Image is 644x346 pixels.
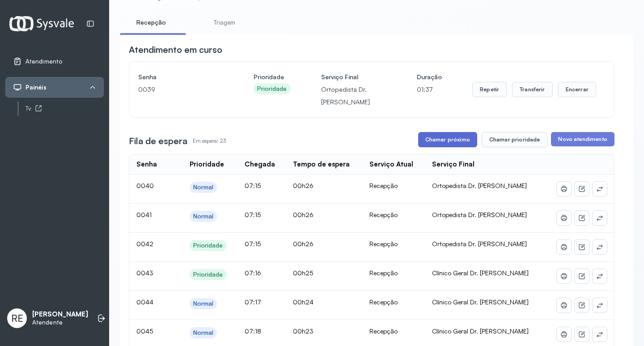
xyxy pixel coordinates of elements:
[245,269,261,277] span: 07:16
[369,298,418,306] div: Recepção
[138,71,223,83] h4: Senha
[245,327,261,335] span: 07:18
[432,240,527,248] span: Ortopedista Dr. [PERSON_NAME]
[369,182,418,190] div: Recepção
[293,327,314,335] span: 00h23
[254,71,291,83] h4: Prioridade
[293,211,314,218] span: 00h26
[551,132,614,146] button: Novo atendimento
[432,298,529,306] span: Clínico Geral Dr. [PERSON_NAME]
[136,269,153,277] span: 0043
[472,82,507,97] button: Repetir
[193,213,214,220] div: Normal
[32,319,88,326] p: Atendente
[13,57,96,66] a: Atendimento
[417,83,442,96] p: 01:37
[558,82,596,97] button: Encerrar
[136,240,153,248] span: 0042
[193,135,226,147] p: Em espera: 23
[193,15,256,30] a: Triagem
[432,327,529,335] span: Clínico Geral Dr. [PERSON_NAME]
[129,135,187,147] h3: Fila de espera
[120,15,182,30] a: Recepção
[193,242,223,249] div: Prioridade
[136,160,157,169] div: Senha
[25,105,104,112] div: Tv
[9,16,74,31] img: Logotipo do estabelecimento
[432,269,529,277] span: Clínico Geral Dr. [PERSON_NAME]
[369,240,418,248] div: Recepção
[369,160,413,169] div: Serviço Atual
[369,269,418,277] div: Recepção
[257,85,287,93] div: Prioridade
[25,103,104,114] a: Tv
[193,300,214,308] div: Normal
[482,132,548,147] button: Chamar prioridade
[190,160,224,169] div: Prioridade
[245,160,275,169] div: Chegada
[293,298,314,306] span: 00h24
[417,71,442,83] h4: Duração
[369,327,418,335] div: Recepção
[512,82,553,97] button: Transferir
[245,211,261,218] span: 07:15
[129,43,222,56] h3: Atendimento em curso
[245,298,261,306] span: 07:17
[293,182,314,189] span: 00h26
[432,160,475,169] div: Serviço Final
[136,298,153,306] span: 0044
[321,71,387,83] h4: Serviço Final
[293,240,314,248] span: 00h26
[193,329,214,337] div: Normal
[25,84,47,91] span: Painéis
[25,58,62,65] span: Atendimento
[138,83,223,96] p: 0039
[193,184,214,191] div: Normal
[432,211,527,218] span: Ortopedista Dr. [PERSON_NAME]
[321,83,387,108] p: Ortopedista Dr. [PERSON_NAME]
[432,182,527,189] span: Ortopedista Dr. [PERSON_NAME]
[293,160,350,169] div: Tempo de espera
[245,182,261,189] span: 07:15
[418,132,477,147] button: Chamar próximo
[136,211,152,218] span: 0041
[32,310,88,319] p: [PERSON_NAME]
[136,182,154,189] span: 0040
[245,240,261,248] span: 07:15
[193,271,223,278] div: Prioridade
[136,327,153,335] span: 0045
[369,211,418,219] div: Recepção
[293,269,313,277] span: 00h25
